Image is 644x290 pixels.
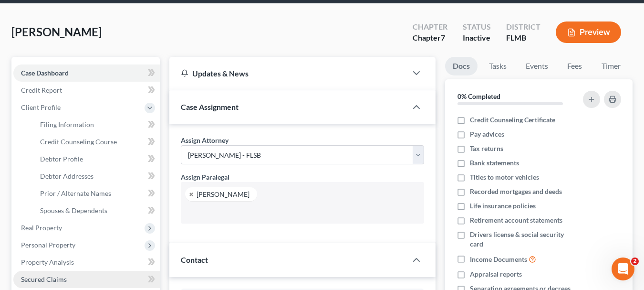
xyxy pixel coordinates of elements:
iframe: Intercom live chat [612,258,634,280]
span: Client Profile [21,103,61,111]
span: Debtor Addresses [40,172,93,180]
span: Appraisal reports [470,269,522,279]
span: Real Property [21,224,62,232]
span: [PERSON_NAME] [11,25,102,39]
a: Credit Counseling Course [32,133,160,150]
a: Debtor Addresses [32,168,160,185]
span: Secured Claims [21,275,67,283]
a: Fees [560,57,590,75]
span: Credit Counseling Course [40,138,117,146]
span: Tax returns [470,144,503,153]
span: Spouses & Dependents [40,206,107,215]
span: 2 [631,258,639,265]
div: FLMB [506,32,540,43]
a: Prior / Alternate Names [32,185,160,202]
div: District [506,21,540,32]
a: Credit Report [13,82,160,99]
div: Chapter [413,32,447,43]
a: Debtor Profile [32,150,160,168]
span: Titles to motor vehicles [470,172,539,182]
span: Recorded mortgages and deeds [470,187,562,196]
span: Pay advices [470,129,504,139]
a: Spouses & Dependents [32,202,160,219]
span: Property Analysis [21,258,74,266]
span: Credit Report [21,86,62,94]
strong: 0% Completed [457,92,500,100]
div: [PERSON_NAME] [197,191,249,197]
span: Personal Property [21,241,75,249]
a: Secured Claims [13,271,160,288]
span: Prior / Alternate Names [40,189,111,197]
span: Retirement account statements [470,215,562,225]
span: Bank statements [470,158,519,168]
span: Case Dashboard [21,69,69,77]
div: Status [463,21,491,32]
button: Preview [556,21,621,43]
a: Tasks [481,57,514,75]
span: Filing Information [40,120,94,129]
span: Life insurance policies [470,201,536,211]
span: Income Documents [470,255,527,264]
span: Debtor Profile [40,155,83,163]
a: Property Analysis [13,254,160,271]
div: Chapter [413,21,447,32]
span: Case Assignment [181,102,239,111]
div: Updates & News [181,68,395,78]
label: Assign Attorney [181,135,229,145]
a: Filing Information [32,116,160,133]
a: Events [518,57,556,75]
a: Docs [445,57,478,75]
a: Case Dashboard [13,64,160,82]
span: Credit Counseling Certificate [470,115,555,125]
span: Drivers license & social security card [470,230,578,249]
span: 7 [441,33,445,42]
label: Assign Paralegal [181,172,229,182]
div: Inactive [463,32,491,43]
span: Contact [181,255,208,264]
a: Timer [594,57,628,75]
